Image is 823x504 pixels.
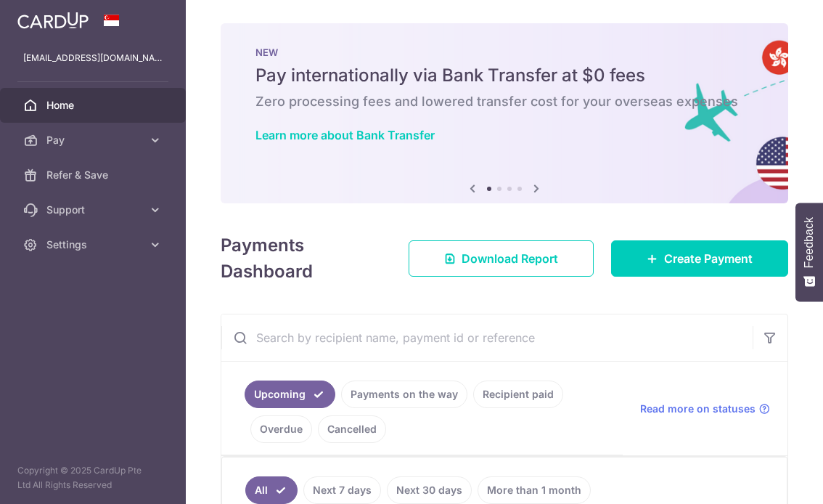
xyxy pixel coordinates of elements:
span: Settings [46,237,142,252]
h6: Zero processing fees and lowered transfer cost for your overseas expenses [255,93,753,110]
a: Upcoming [245,381,335,408]
a: Payments on the way [341,381,467,408]
img: CardUp [17,12,89,29]
a: Read more on statuses [640,402,770,416]
span: Feedback [803,217,816,268]
img: Bank transfer banner [221,23,788,203]
span: Support [46,203,142,217]
a: Create Payment [611,240,788,277]
span: Refer & Save [46,168,142,182]
button: Feedback - Show survey [795,203,823,301]
span: Download Report [462,250,558,267]
a: Next 7 days [303,476,381,504]
p: [EMAIL_ADDRESS][DOMAIN_NAME] [23,51,163,65]
a: Overdue [250,415,312,443]
h5: Pay internationally via Bank Transfer at $0 fees [255,64,753,87]
a: Next 30 days [387,476,472,504]
p: NEW [255,46,753,58]
a: Cancelled [318,415,386,443]
a: All [245,476,298,504]
a: Learn more about Bank Transfer [255,128,435,142]
a: Download Report [409,240,594,277]
h4: Payments Dashboard [221,232,382,285]
span: Home [46,98,142,113]
a: More than 1 month [478,476,591,504]
input: Search by recipient name, payment id or reference [221,314,753,361]
span: Pay [46,133,142,147]
a: Recipient paid [473,381,563,408]
span: Create Payment [664,250,753,267]
span: Read more on statuses [640,402,756,416]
